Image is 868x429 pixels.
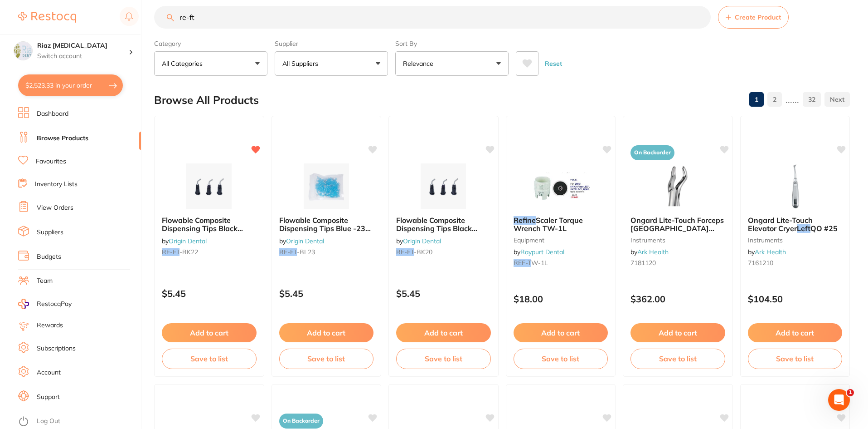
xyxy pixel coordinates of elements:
button: Add to cart [162,323,257,342]
p: Relevance [403,59,437,68]
b: Flowable Composite Dispensing Tips Black -20G (100pcs/bag) [396,216,491,233]
b: Refine Scaler Torque Wrench TW-1L [514,216,608,233]
b: Ongard Lite-Touch Elevator Cryer Left QO #25 [748,216,843,233]
img: Flowable Composite Dispensing Tips Black -20G (100pcs/bag) [414,163,473,209]
span: RestocqPay [37,300,72,309]
button: Save to list [162,349,257,369]
p: All Categories [162,59,206,68]
em: RE-FT [162,248,179,256]
span: 1 [847,389,854,396]
a: Origin Dental [169,237,207,245]
button: Save to list [279,349,374,369]
a: Account [37,368,61,377]
button: Relevance [395,51,509,76]
p: $5.45 [279,288,374,299]
span: by [162,237,207,245]
button: Reset [542,51,565,76]
button: All Suppliers [275,51,388,76]
button: Add to cart [748,323,843,342]
span: On Backorder [630,145,674,160]
a: Favourites [36,157,66,166]
button: Save to list [514,349,608,369]
label: Category [154,39,267,48]
p: $362.00 [630,294,725,304]
img: Refine Scaler Torque Wrench TW-1L [531,163,590,209]
a: Inventory Lists [35,180,78,189]
button: Log Out [18,414,138,429]
a: Browse Products [37,134,88,143]
span: Flowable Composite Dispensing Tips Black -20G (100pcs/bag) [396,216,477,242]
img: Ongard Lite-Touch Elevator Cryer Left QO #25 [766,163,824,209]
a: 2 [767,90,782,108]
p: $104.50 [748,294,843,304]
button: Save to list [396,349,491,369]
em: Refine [514,216,536,225]
button: All Categories [154,51,267,76]
span: Scaler Torque Wrench TW-1L [514,216,583,233]
b: Ongard Lite-Touch Forceps USA Upper Molar left #53L [630,216,725,233]
iframe: Intercom live chat [828,389,850,411]
span: -BL23 [297,248,315,256]
span: by [630,248,669,256]
p: $18.00 [514,294,608,304]
a: Team [37,276,53,286]
button: Add to cart [514,323,608,342]
a: 32 [803,90,821,108]
span: W-1L [531,259,548,267]
span: 7161210 [748,259,773,267]
button: $2,523.33 in your order [18,74,123,96]
a: Ark Health [755,248,786,256]
b: Flowable Composite Dispensing Tips Blue -23G (100pcs/bag) [279,216,374,233]
a: RestocqPay [18,299,72,309]
img: Flowable Composite Dispensing Tips Blue -23G (100pcs/bag) [297,163,356,209]
img: Riaz Dental Surgery [14,42,32,60]
a: Origin Dental [286,237,324,245]
span: by [396,237,441,245]
small: instruments [630,237,725,244]
span: QO #25 [810,224,838,233]
button: Add to cart [630,323,725,342]
p: $5.45 [396,288,491,299]
button: Create Product [718,6,789,29]
p: All Suppliers [282,59,322,68]
span: Create Product [735,14,781,21]
span: On Backorder [279,414,323,429]
span: Ongard Lite-Touch Elevator Cryer [748,216,813,233]
a: Budgets [37,252,61,261]
small: Equipment [514,237,608,244]
label: Sort By [395,39,509,48]
a: Restocq Logo [18,7,76,28]
button: Save to list [630,349,725,369]
a: Origin Dental [403,237,441,245]
a: Raypurt Dental [520,248,564,256]
a: Dashboard [37,109,68,118]
h2: Browse All Products [154,94,259,107]
span: Flowable Composite Dispensing Tips Blue -23G (100pcs/bag) [279,216,371,242]
b: Flowable Composite Dispensing Tips Black -22G (100pcs/bag) [162,216,257,233]
span: 7181120 [630,259,656,267]
button: Add to cart [396,323,491,342]
label: Supplier [275,39,388,48]
button: Save to list [748,349,843,369]
span: by [514,248,564,256]
p: ...... [786,94,799,105]
h4: Riaz Dental Surgery [37,41,129,50]
button: Add to cart [279,323,374,342]
em: RE-FT [279,248,297,256]
img: Flowable Composite Dispensing Tips Black -22G (100pcs/bag) [179,163,238,209]
span: by [748,248,786,256]
span: Flowable Composite Dispensing Tips Black -22G (100pcs/bag) [162,216,243,242]
p: Switch account [37,52,129,61]
small: instruments [748,237,843,244]
img: Ongard Lite-Touch Forceps USA Upper Molar left #53L [648,163,707,209]
img: Restocq Logo [18,12,76,23]
a: Log Out [37,417,60,426]
a: Rewards [37,321,63,330]
em: Left [797,224,810,233]
span: Ongard Lite-Touch Forceps [GEOGRAPHIC_DATA] [GEOGRAPHIC_DATA][MEDICAL_DATA] [630,216,724,250]
span: by [279,237,324,245]
span: -BK20 [414,248,432,256]
em: REF-T [514,259,531,267]
p: $5.45 [162,288,257,299]
img: RestocqPay [18,299,29,309]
